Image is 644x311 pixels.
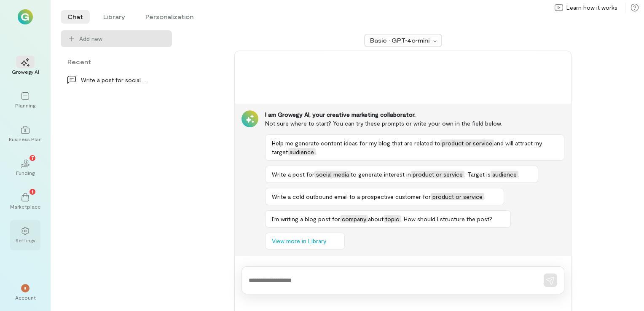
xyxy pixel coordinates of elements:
[265,188,504,205] button: Write a cold outbound email to a prospective customer forproduct or service.
[10,153,40,183] a: Funding
[61,57,172,66] div: Recent
[81,75,147,84] div: Write a post for social media to generate interes…
[265,233,345,249] button: View more in Library
[32,188,33,195] span: 1
[265,210,511,228] button: I’m writing a blog post forcompanyabouttopic. How should I structure the post?
[10,220,40,250] a: Settings
[15,294,36,301] div: Account
[9,136,42,142] div: Business Plan
[272,139,440,147] span: Help me generate content ideas for my blog that are related to
[265,119,564,128] div: Not sure where to start? You can try these prompts or write your own in the field below.
[316,148,317,155] span: .
[368,215,384,223] span: about
[61,10,90,24] li: Chat
[10,203,41,210] div: Marketplace
[370,36,431,45] div: Basic · GPT‑4o‑mini
[314,171,351,178] span: social media
[272,237,326,245] span: View more in Library
[10,85,40,115] a: Planning
[10,277,40,308] div: *Account
[272,215,340,223] span: I’m writing a blog post for
[265,110,564,119] div: I am Growegy AI, your creative marketing collaborator.
[384,215,401,223] span: topic
[484,193,486,200] span: .
[97,10,132,24] li: Library
[431,193,484,200] span: product or service
[272,193,431,200] span: Write a cold outbound email to a prospective customer for
[464,171,491,178] span: . Target is
[265,166,538,183] button: Write a post forsocial mediato generate interest inproduct or service. Target isaudience.
[491,171,518,178] span: audience
[10,51,40,82] a: Growegy AI
[10,186,40,217] a: Marketplace
[518,171,520,178] span: .
[139,10,200,24] li: Personalization
[12,68,39,75] div: Growegy AI
[411,171,464,178] span: product or service
[288,148,316,155] span: audience
[401,215,492,223] span: . How should I structure the post?
[79,35,102,43] span: Add new
[272,171,314,178] span: Write a post for
[10,119,40,149] a: Business Plan
[16,237,35,244] div: Settings
[31,154,34,161] span: 7
[265,134,564,161] button: Help me generate content ideas for my blog that are related toproduct or serviceand will attract ...
[566,3,617,12] span: Learn how it works
[340,215,368,223] span: company
[16,169,35,176] div: Funding
[440,139,494,147] span: product or service
[15,102,35,109] div: Planning
[351,171,411,178] span: to generate interest in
